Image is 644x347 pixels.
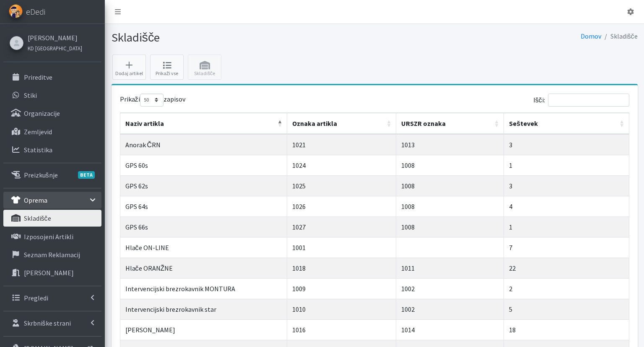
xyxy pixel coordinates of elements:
[24,91,37,99] p: Stiki
[9,4,23,18] img: eDedi
[504,217,629,237] td: 1
[3,69,101,86] a: Prireditve
[396,175,504,196] td: 1008
[24,294,48,302] p: Pregledi
[287,134,396,155] td: 1021
[504,237,629,258] td: 7
[3,105,101,122] a: Organizacije
[287,237,396,258] td: 1001
[28,43,82,53] a: KD [GEOGRAPHIC_DATA]
[120,278,287,299] td: Intervencijski brezrokavnik MONTURA
[504,299,629,319] td: 5
[504,134,629,155] td: 3
[396,217,504,237] td: 1008
[504,175,629,196] td: 3
[120,258,287,278] td: Hlače ORANŽNE
[548,94,629,107] input: Išči:
[287,175,396,196] td: 1025
[504,258,629,278] td: 22
[24,214,51,222] p: skladišče
[287,258,396,278] td: 1018
[287,196,396,217] td: 1026
[24,319,71,327] p: Skrbniške strani
[3,123,101,140] a: Zemljevid
[3,264,101,281] a: [PERSON_NAME]
[3,290,101,306] a: Pregledi
[504,155,629,175] td: 1
[581,32,601,40] a: Domov
[24,146,52,154] p: Statistika
[24,171,58,179] p: Preizkušnje
[3,141,101,158] a: Statistika
[396,258,504,278] td: 1011
[287,319,396,340] td: 1016
[112,30,371,45] h1: Skladišče
[601,30,638,42] li: Skladišče
[120,155,287,175] td: GPS 60s
[287,278,396,299] td: 1009
[287,217,396,237] td: 1027
[3,315,101,331] a: Skrbniške strani
[28,45,82,52] small: KD [GEOGRAPHIC_DATA]
[120,113,287,134] th: Naziv artikla: vključite za padajoči sort
[396,113,504,134] th: URSZR oznaka: vključite za naraščujoči sort
[24,196,47,204] p: Oprema
[3,87,101,104] a: Stiki
[3,192,101,209] a: Oprema
[24,269,74,277] p: [PERSON_NAME]
[287,299,396,319] td: 1010
[24,128,52,136] p: Zemljevid
[396,134,504,155] td: 1013
[287,155,396,175] td: 1024
[504,278,629,299] td: 2
[396,299,504,319] td: 1002
[396,155,504,175] td: 1008
[112,55,146,80] a: Dodaj artikel
[28,33,82,43] a: [PERSON_NAME]
[24,232,73,241] p: Izposojeni artikli
[287,113,396,134] th: Oznaka artikla: vključite za naraščujoči sort
[3,228,101,245] a: Izposojeni artikli
[140,94,164,107] select: Prikažizapisov
[26,5,45,18] span: eDedi
[504,319,629,340] td: 18
[396,319,504,340] td: 1014
[504,196,629,217] td: 4
[24,250,80,259] p: Seznam reklamacij
[120,237,287,258] td: Hlače ON-LINE
[120,299,287,319] td: Intervencijski brezrokavnik star
[3,167,101,183] a: PreizkušnjeBETA
[533,94,629,107] label: Išči:
[24,109,60,117] p: Organizacije
[396,196,504,217] td: 1008
[504,113,629,134] th: Seštevek: vključite za naraščujoči sort
[120,319,287,340] td: [PERSON_NAME]
[150,55,184,80] a: Prikaži vse
[120,94,185,107] label: Prikaži zapisov
[3,210,101,227] a: skladišče
[120,196,287,217] td: GPS 64s
[78,171,95,179] span: BETA
[24,73,52,81] p: Prireditve
[120,217,287,237] td: GPS 66s
[3,246,101,263] a: Seznam reklamacij
[120,175,287,196] td: GPS 62s
[120,134,287,155] td: Anorak ČRN
[396,278,504,299] td: 1002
